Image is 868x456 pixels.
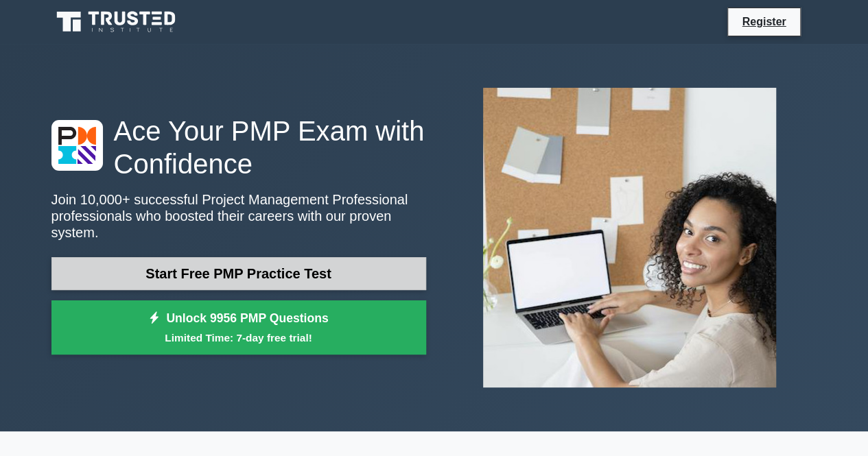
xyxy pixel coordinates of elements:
h1: Ace Your PMP Exam with Confidence [51,115,426,180]
a: Start Free PMP Practice Test [51,257,426,290]
a: Unlock 9956 PMP QuestionsLimited Time: 7-day free trial! [51,300,426,355]
a: Register [734,13,794,30]
small: Limited Time: 7-day free trial! [69,330,409,346]
p: Join 10,000+ successful Project Management Professional professionals who boosted their careers w... [51,191,426,241]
